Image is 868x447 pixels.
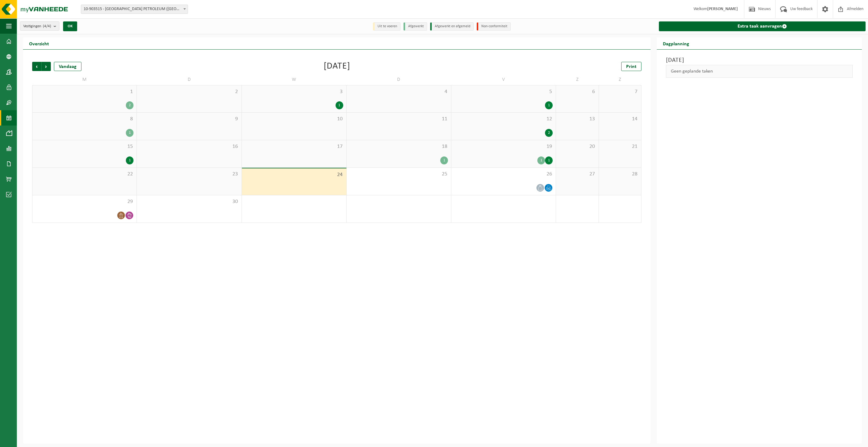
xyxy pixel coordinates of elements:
[32,74,137,85] td: M
[454,143,553,150] span: 19
[545,156,553,164] div: 1
[440,156,448,164] div: 1
[559,143,595,150] span: 20
[245,88,343,95] span: 3
[20,21,59,31] button: Vestigingen(4/4)
[43,24,51,28] count: (4/4)
[545,129,553,137] div: 2
[324,62,350,71] div: [DATE]
[621,62,641,71] a: Print
[36,143,133,150] span: 15
[602,171,638,178] span: 28
[63,21,77,31] button: OK
[350,88,448,95] span: 4
[81,5,188,13] span: 10-903515 - KUWAIT PETROLEUM (BELGIUM) NV - ANTWERPEN
[373,22,400,31] li: Uit te voeren
[137,74,242,85] td: D
[537,156,545,164] div: 1
[559,88,595,95] span: 6
[430,22,474,31] li: Afgewerkt en afgemeld
[454,116,553,122] span: 12
[81,5,188,14] span: 10-903515 - KUWAIT PETROLEUM (BELGIUM) NV - ANTWERPEN
[36,116,133,122] span: 8
[556,74,599,85] td: Z
[477,22,511,31] li: Non-conformiteit
[245,171,343,178] span: 24
[126,101,133,109] div: 2
[242,74,347,85] td: W
[23,22,51,31] span: Vestigingen
[666,56,853,65] h3: [DATE]
[350,171,448,178] span: 25
[336,101,343,109] div: 1
[23,37,55,49] h2: Overzicht
[140,143,238,150] span: 16
[626,64,637,69] span: Print
[140,116,238,122] span: 9
[245,143,343,150] span: 17
[602,88,638,95] span: 7
[126,156,133,164] div: 1
[36,198,133,205] span: 29
[42,62,51,71] span: Volgende
[602,143,638,150] span: 21
[245,116,343,122] span: 10
[36,88,133,95] span: 1
[350,116,448,122] span: 11
[347,74,451,85] td: D
[126,129,133,137] div: 1
[32,62,41,71] span: Vorige
[602,116,638,122] span: 14
[404,22,427,31] li: Afgewerkt
[454,171,553,178] span: 26
[559,116,595,122] span: 13
[659,21,866,31] a: Extra taak aanvragen
[454,88,553,95] span: 5
[36,171,133,178] span: 22
[559,171,595,178] span: 27
[707,7,738,11] strong: [PERSON_NAME]
[140,171,238,178] span: 23
[54,62,81,71] div: Vandaag
[451,74,556,85] td: V
[545,101,553,109] div: 1
[350,143,448,150] span: 18
[599,74,641,85] td: Z
[140,198,238,205] span: 30
[657,37,695,49] h2: Dagplanning
[140,88,238,95] span: 2
[666,65,853,78] div: Geen geplande taken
